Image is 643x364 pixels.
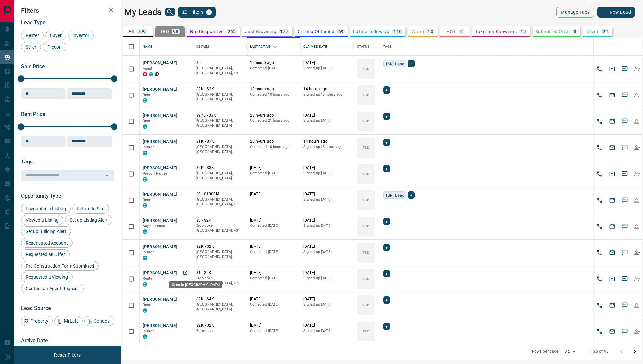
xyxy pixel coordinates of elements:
div: condos.ca [143,229,147,234]
button: Sort [270,42,280,51]
button: SMS [620,117,630,126]
span: Renter [143,276,154,281]
div: condos.ca [143,98,147,103]
button: Email [607,222,617,231]
p: TBD [363,66,369,71]
span: Reactivated Account [23,240,70,246]
span: Renter [23,33,41,38]
p: HOT [446,29,456,34]
p: [GEOGRAPHIC_DATA], [GEOGRAPHIC_DATA] [196,249,243,260]
p: Signed up [DATE] [303,223,350,228]
svg: Reallocate [634,197,640,203]
button: [PERSON_NAME] [143,165,177,171]
p: TBD [160,29,169,34]
p: Signed up 18 hours ago [303,92,350,97]
div: Details [196,37,210,56]
div: condos.ca [143,203,147,208]
svg: Call [596,144,603,151]
span: MrLoft [62,318,80,324]
p: Contacted [DATE] [250,276,297,281]
p: 98 [173,29,178,34]
p: Warm [411,29,424,34]
button: Reallocate [632,327,642,336]
span: Precon, Renter [143,171,167,176]
button: Email [607,64,617,74]
svg: Sms [621,223,628,230]
svg: Sms [621,328,628,335]
button: Manage Tabs [556,7,594,18]
p: [DATE] [303,296,350,302]
span: Property [28,318,51,324]
p: Midtown | Central, Toronto [196,276,243,286]
span: Return to Site [74,206,107,211]
span: Renter [143,93,154,97]
div: Favourited a Listing [21,204,71,214]
div: Return to Site [72,204,109,214]
svg: Call [596,276,603,282]
p: [DATE] [250,218,297,223]
svg: Call [596,223,603,230]
p: $2K - $2K [196,244,243,249]
button: Call [595,195,605,205]
span: + [385,165,388,172]
p: [DATE] [303,270,350,276]
p: $2K - $4K [196,296,243,302]
p: Contacted [DATE] [250,171,297,176]
p: Not Responsive [190,29,224,34]
span: Set up Listing Alert [67,217,110,223]
p: 5 [460,29,463,34]
span: + [385,270,388,277]
p: TBD [363,93,369,97]
span: Renter [143,250,154,254]
div: + [383,270,390,277]
p: 18 hours ago [250,86,297,92]
button: Reallocate [632,195,642,205]
p: [DATE] [303,218,350,223]
div: Precon [43,42,66,52]
span: Renter [143,145,154,149]
svg: Reallocate [634,249,640,256]
p: [GEOGRAPHIC_DATA], [GEOGRAPHIC_DATA] [196,92,243,102]
a: Open in New Tab [181,268,190,277]
button: SMS [620,248,630,258]
svg: Call [596,92,603,98]
p: Signed up 23 hours ago [303,144,350,150]
p: 10 [428,29,433,34]
p: Just Browsing [245,29,276,34]
span: + [385,113,388,119]
button: Reallocate [632,300,642,310]
svg: Sms [621,118,628,125]
p: [DATE] [250,191,297,197]
p: [DATE] [250,165,297,171]
p: Client [586,29,598,34]
button: Call [595,143,605,153]
svg: Reallocate [634,144,640,151]
button: Call [595,169,605,179]
p: TBD [363,119,369,124]
p: 14 hours ago [303,139,350,144]
div: + [383,296,390,304]
button: [PERSON_NAME] [143,218,177,224]
div: 25 [562,347,578,356]
p: Criteria Obtained [298,29,334,34]
p: Signed up [DATE] [303,276,350,281]
div: Open in [GEOGRAPHIC_DATA] [169,281,222,288]
span: Seller [23,44,39,50]
span: Viewed a Listing [23,217,61,223]
svg: Reallocate [634,223,640,230]
p: [DATE] [303,165,350,171]
div: + [383,139,390,146]
p: Submitted Offer [535,29,570,34]
svg: Call [596,249,603,256]
div: condos.ca [143,256,147,260]
p: All [128,29,134,34]
div: + [408,191,415,199]
p: Toronto [196,197,243,207]
button: Email [607,117,617,126]
div: Property [21,316,53,326]
p: TBD [363,198,369,203]
button: Open [103,171,112,180]
button: Reallocate [632,169,642,179]
div: Reactivated Account [21,238,73,248]
span: Requested an Offer [23,252,67,257]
